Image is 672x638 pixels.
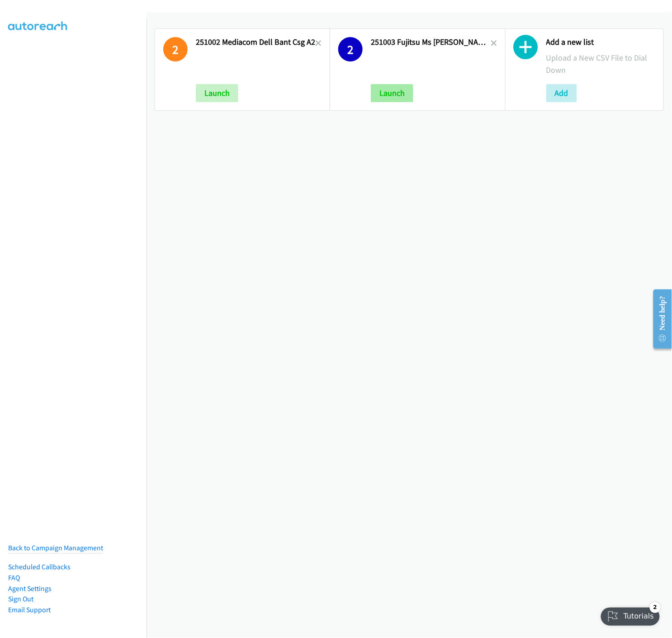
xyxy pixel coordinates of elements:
[8,595,33,604] a: Sign Out
[546,84,577,102] button: Add
[338,37,363,61] h1: 2
[8,606,51,614] a: Email Support
[546,37,655,47] h2: Add a new list
[646,283,672,355] iframe: Resource Center
[371,84,413,102] button: Launch
[546,52,655,76] p: Upload a New CSV File to Dial Down
[596,599,665,631] iframe: Checklist
[8,544,103,553] a: Back to Campaign Management
[371,37,491,47] h2: 251003 Fujitsu Ms [PERSON_NAME] A Oz
[8,563,71,572] a: Scheduled Callbacks
[196,37,315,47] h2: 251002 Mediacom Dell Bant Csg A2
[8,585,52,593] a: Agent Settings
[163,37,188,61] h1: 2
[8,574,20,582] a: FAQ
[196,84,238,102] button: Launch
